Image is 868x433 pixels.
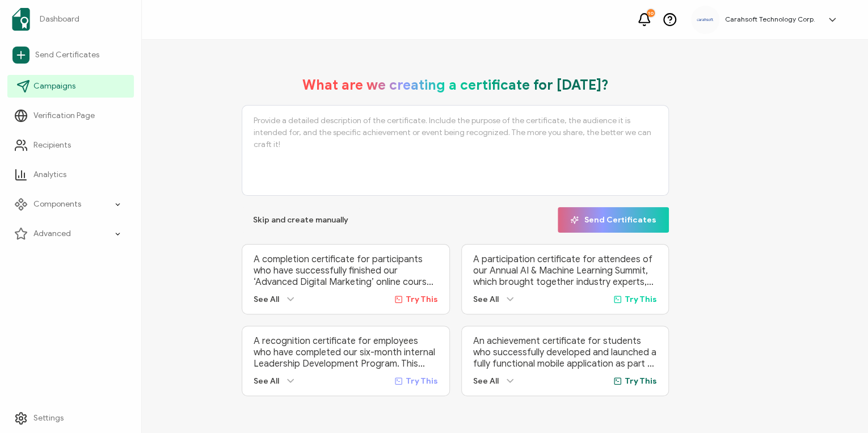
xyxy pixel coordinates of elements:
span: See All [254,376,279,386]
a: Analytics [7,163,134,186]
p: A completion certificate for participants who have successfully finished our ‘Advanced Digital Ma... [254,254,438,288]
span: Verification Page [33,110,95,121]
img: sertifier-logomark-colored.svg [12,8,30,31]
span: Try This [406,295,438,304]
a: Campaigns [7,75,134,98]
span: Dashboard [40,14,79,25]
button: Send Certificates [558,207,669,233]
p: A participation certificate for attendees of our Annual AI & Machine Learning Summit, which broug... [473,254,658,288]
span: Advanced [33,228,71,239]
span: Send Certificates [570,216,656,224]
span: Campaigns [33,81,75,92]
span: Skip and create manually [253,216,348,224]
button: Skip and create manually [242,207,360,233]
span: See All [473,376,499,386]
span: Components [33,199,81,210]
a: Settings [7,407,134,430]
span: Settings [33,413,64,424]
span: See All [473,295,499,304]
span: Analytics [33,169,66,180]
iframe: Chat Widget [811,379,868,433]
a: Verification Page [7,104,134,127]
p: A recognition certificate for employees who have completed our six-month internal Leadership Deve... [254,335,438,369]
img: a9ee5910-6a38-4b3f-8289-cffb42fa798b.svg [697,18,714,22]
a: Recipients [7,134,134,157]
span: Try This [406,376,438,386]
h5: Carahsoft Technology Corp. [725,15,815,23]
div: 10 [647,9,655,17]
p: An achievement certificate for students who successfully developed and launched a fully functiona... [473,335,658,369]
span: Try This [625,376,657,386]
a: Dashboard [7,3,134,35]
span: See All [254,295,279,304]
h1: What are we creating a certificate for [DATE]? [302,77,609,94]
span: Send Certificates [35,49,99,61]
span: Try This [625,295,657,304]
a: Send Certificates [7,42,134,68]
span: Recipients [33,140,71,151]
